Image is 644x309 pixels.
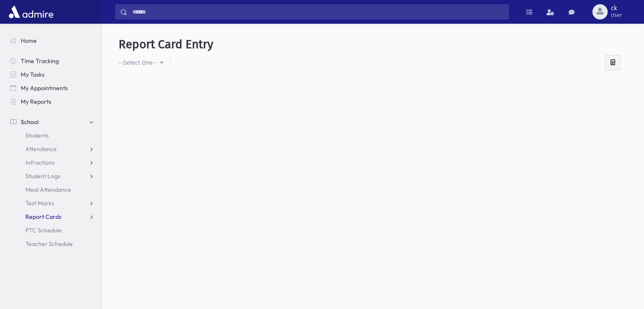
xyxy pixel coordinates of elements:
[3,169,101,183] a: Student Logs
[119,37,627,52] h5: Report Card Entry
[119,58,158,67] div: --Select One--
[611,12,622,19] span: User
[25,186,71,193] span: Meal Attendance
[3,223,101,237] a: PTC Schedule
[21,118,39,126] span: School
[21,57,59,65] span: Time Tracking
[3,156,101,169] a: Infractions
[3,210,101,223] a: Report Cards
[25,199,54,207] span: Test Marks
[25,172,60,180] span: Student Logs
[3,68,101,81] a: My Tasks
[605,55,620,70] div: Calculate Averages
[25,213,61,221] span: Report Cards
[3,95,101,108] a: My Reports
[127,4,509,19] input: Search
[119,55,170,70] button: --Select One--
[3,81,101,95] a: My Appointments
[3,142,101,156] a: Attendance
[3,54,101,68] a: Time Tracking
[21,37,37,44] span: Home
[3,34,101,47] a: Home
[7,3,55,20] img: AdmirePro
[21,84,68,92] span: My Appointments
[3,196,101,210] a: Test Marks
[25,226,62,234] span: PTC Schedule
[3,183,101,196] a: Meal Attendance
[21,98,51,105] span: My Reports
[25,145,57,153] span: Attendance
[25,240,73,248] span: Teacher Schedule
[3,115,101,129] a: School
[3,237,101,251] a: Teacher Schedule
[25,132,49,139] span: Students
[611,5,622,12] span: ck
[25,159,55,166] span: Infractions
[3,129,101,142] a: Students
[21,71,44,78] span: My Tasks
